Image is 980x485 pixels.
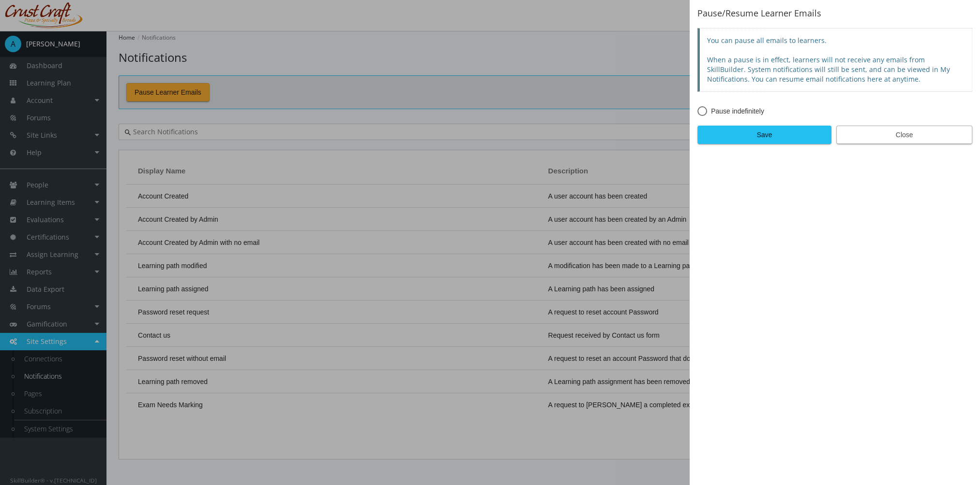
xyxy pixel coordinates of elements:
div: You can pause all emails to learners. When a pause is in effect, learners will not receive any em... [697,28,972,92]
h2: Pause/Resume Learner Emails [697,9,972,18]
span: Close [844,126,964,143]
span: Pause indefinitely [707,106,764,116]
span: Save [706,126,823,143]
button: Save [697,126,831,144]
button: Close [836,126,972,144]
